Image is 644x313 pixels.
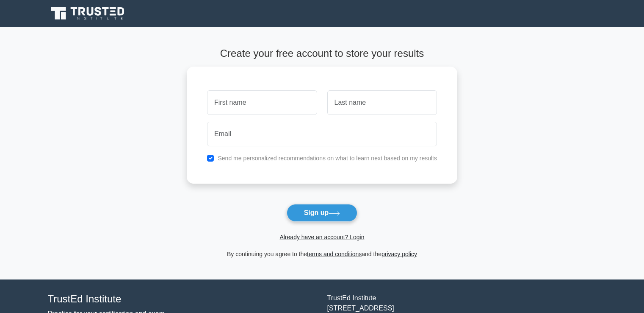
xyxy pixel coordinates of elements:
h4: TrustEd Institute [48,293,317,305]
div: By continuing you agree to the and the [182,249,462,259]
a: privacy policy [381,251,417,257]
label: Send me personalized recommendations on what to learn next based on my results [218,155,437,162]
input: First name [207,90,317,115]
a: terms and conditions [307,251,362,257]
button: Sign up [287,204,358,222]
a: Already have an account? Login [279,234,364,240]
input: Email [207,122,437,146]
h4: Create your free account to store your results [187,48,457,60]
input: Last name [327,90,437,115]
